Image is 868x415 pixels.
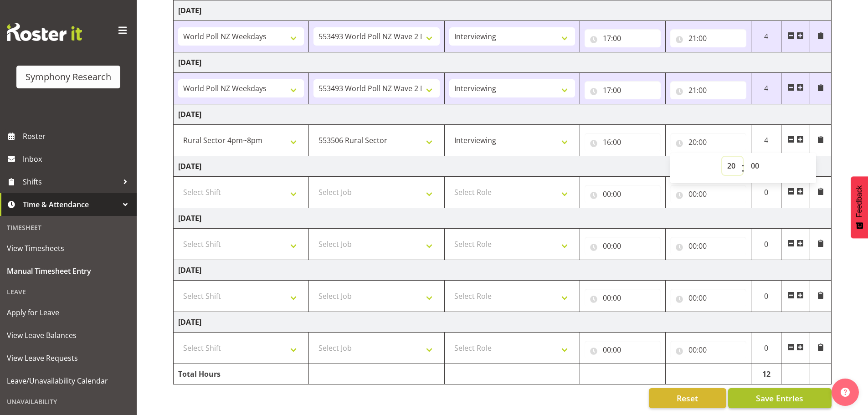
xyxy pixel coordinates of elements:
span: Time & Attendance [23,198,118,211]
td: [DATE] [174,260,832,281]
a: Manual Timesheet Entry [2,260,134,282]
input: Click to select... [670,29,746,47]
td: [DATE] [174,312,832,333]
button: Feedback - Show survey [851,176,868,238]
span: Shifts [23,175,118,189]
input: Click to select... [585,133,661,151]
input: Click to select... [670,341,746,359]
div: Unavailability [2,392,134,411]
input: Click to select... [670,133,746,151]
span: Inbox [23,152,132,166]
input: Click to select... [670,237,746,255]
input: Click to select... [670,185,746,203]
button: Save Entries [728,388,832,408]
td: [DATE] [174,208,832,229]
td: 4 [751,73,781,104]
a: View Leave Balances [2,324,134,347]
span: Apply for Leave [7,306,130,319]
input: Click to select... [670,289,746,307]
td: 0 [751,229,781,260]
td: 12 [751,364,781,384]
td: [DATE] [174,156,832,177]
span: Roster [23,129,132,143]
span: Feedback [855,185,863,217]
img: help-xxl-2.png [841,388,850,397]
td: [DATE] [174,0,832,21]
td: Total Hours [174,364,309,384]
div: Leave [2,282,134,301]
span: Reset [677,392,698,404]
td: 4 [751,125,781,156]
td: 0 [751,177,781,208]
img: Rosterit website logo [7,23,82,41]
a: View Leave Requests [2,347,134,369]
span: Save Entries [756,392,803,404]
span: : [741,157,745,179]
button: Reset [649,388,726,408]
a: Leave/Unavailability Calendar [2,369,134,392]
div: Timesheet [2,218,134,237]
input: Click to select... [585,29,661,47]
input: Click to select... [585,341,661,359]
td: [DATE] [174,104,832,125]
input: Click to select... [585,185,661,203]
td: 4 [751,21,781,52]
input: Click to select... [585,289,661,307]
div: Symphony Research [26,70,111,84]
span: View Leave Balances [7,328,130,342]
span: Manual Timesheet Entry [7,264,130,278]
input: Click to select... [670,81,746,99]
input: Click to select... [585,81,661,99]
a: View Timesheets [2,237,134,260]
span: Leave/Unavailability Calendar [7,374,130,388]
td: 0 [751,281,781,312]
span: View Leave Requests [7,351,130,365]
a: Apply for Leave [2,301,134,324]
td: [DATE] [174,52,832,73]
input: Click to select... [585,237,661,255]
td: 0 [751,333,781,364]
span: View Timesheets [7,241,130,255]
